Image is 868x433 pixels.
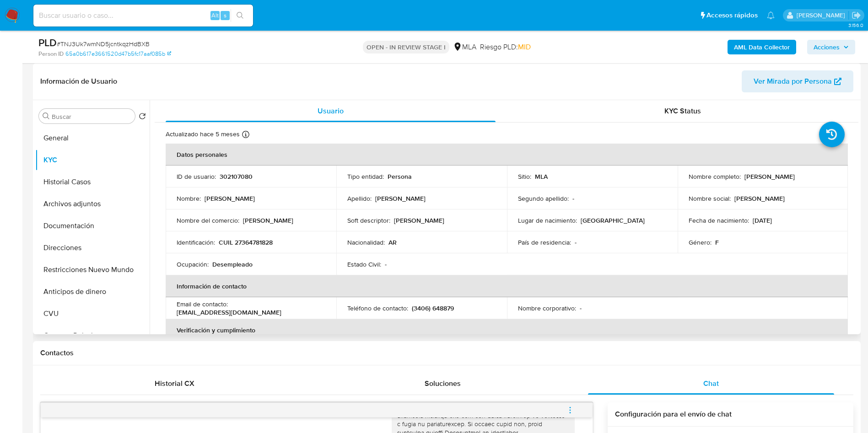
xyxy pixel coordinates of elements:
[139,112,146,123] button: Volver al orden por defecto
[33,10,253,21] input: Buscar usuario o caso...
[318,106,344,116] span: Usuario
[807,40,855,54] button: Acciones
[689,172,741,181] p: Nombre completo :
[35,259,150,281] button: Restricciones Nuevo Mundo
[224,11,226,20] span: s
[728,40,796,54] button: AML Data Collector
[425,378,461,389] span: Soluciones
[518,172,531,181] p: Sitio :
[177,172,216,181] p: ID de usuario :
[518,216,577,225] p: Lugar de nacimiento :
[734,40,790,54] b: AML Data Collector
[580,304,582,312] p: -
[347,238,385,246] p: Nacionalidad :
[177,238,215,246] p: Identificación :
[35,215,150,237] button: Documentación
[231,9,249,22] button: search-icon
[35,127,150,149] button: General
[347,304,408,312] p: Teléfono de contacto :
[480,42,531,52] span: Riesgo PLD:
[453,42,476,52] div: MLA
[35,171,150,193] button: Historial Casos
[615,410,846,419] h3: Configuración para el envío de chat
[52,112,131,121] input: Buscar
[166,144,848,166] th: Datos personales
[211,11,219,20] span: Alt
[753,216,772,225] p: [DATE]
[347,172,384,181] p: Tipo entidad :
[518,238,571,246] p: País de residencia :
[155,378,194,389] span: Historial CX
[35,281,150,303] button: Anticipos de dinero
[742,70,853,92] button: Ver Mirada por Persona
[243,216,293,225] p: [PERSON_NAME]
[166,275,848,297] th: Información de contacto
[35,193,150,215] button: Archivos adjuntos
[385,260,387,268] p: -
[744,172,795,181] p: [PERSON_NAME]
[177,194,201,203] p: Nombre :
[177,300,228,308] p: Email de contacto :
[177,308,281,316] p: [EMAIL_ADDRESS][DOMAIN_NAME]
[35,303,150,325] button: CVU
[205,194,255,203] p: [PERSON_NAME]
[535,172,548,181] p: MLA
[166,319,848,341] th: Verificación y cumplimiento
[35,237,150,259] button: Direcciones
[412,304,454,312] p: (3406) 648879
[177,216,239,225] p: Nombre del comercio :
[754,70,832,92] span: Ver Mirada por Persona
[212,260,253,268] p: Desempleado
[581,216,645,225] p: [GEOGRAPHIC_DATA]
[388,172,412,181] p: Persona
[363,41,449,53] p: OPEN - IN REVIEW STAGE I
[664,106,701,116] span: KYC Status
[40,77,117,86] h1: Información de Usuario
[852,11,861,20] a: Salir
[57,39,150,48] span: # TNJ3Uk7wmND5jcntkqzHdBXB
[35,325,150,347] button: Cruces y Relaciones
[375,194,426,203] p: [PERSON_NAME]
[706,11,758,20] span: Accesos rápidos
[65,50,171,58] a: 65a0b617e3661520d47b5fc17aaf085b
[797,11,848,20] p: rocio.garcia@mercadolibre.com
[715,238,719,246] p: F
[40,348,853,358] h1: Contactos
[734,194,785,203] p: [PERSON_NAME]
[38,35,57,50] b: PLD
[394,216,444,225] p: [PERSON_NAME]
[347,260,381,268] p: Estado Civil :
[767,11,775,19] a: Notificaciones
[177,260,209,268] p: Ocupación :
[814,40,840,54] span: Acciones
[575,238,577,246] p: -
[689,238,712,246] p: Género :
[572,194,574,203] p: -
[166,130,240,139] p: Actualizado hace 5 meses
[555,399,585,421] button: menu-action
[38,50,64,58] b: Person ID
[703,378,719,389] span: Chat
[518,42,531,52] span: MID
[689,216,749,225] p: Fecha de nacimiento :
[518,304,576,312] p: Nombre corporativo :
[43,112,50,120] button: Buscar
[848,21,863,29] span: 3.156.0
[347,216,390,225] p: Soft descriptor :
[388,238,397,246] p: AR
[689,194,731,203] p: Nombre social :
[518,194,569,203] p: Segundo apellido :
[219,238,273,246] p: CUIL 27364781828
[220,172,253,181] p: 302107080
[35,149,150,171] button: KYC
[347,194,372,203] p: Apellido :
